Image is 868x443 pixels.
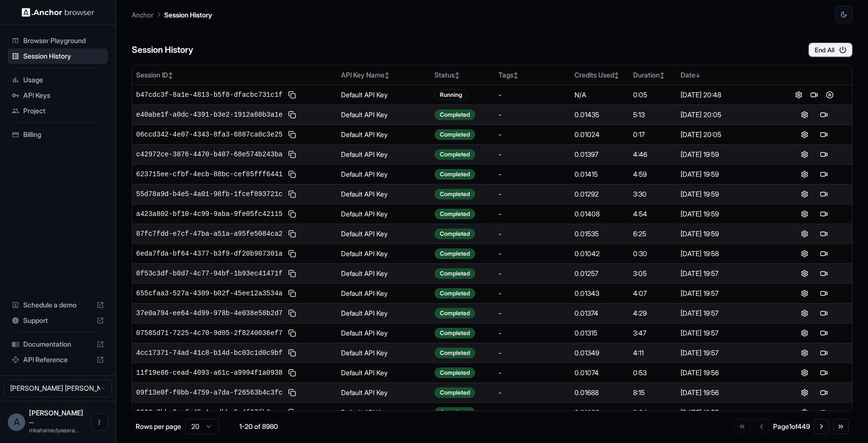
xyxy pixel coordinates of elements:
p: Rows per page [136,422,181,431]
div: [DATE] 20:05 [681,110,772,120]
div: [DATE] 19:57 [681,308,772,318]
span: ↕ [168,72,173,79]
div: Completed [434,367,475,378]
div: Completed [434,169,475,180]
div: 4:29 [633,308,673,318]
div: - [498,348,567,358]
div: [DATE] 19:59 [681,150,772,159]
span: 6eda7fda-bf64-4377-b3f9-df20b907301a [136,249,282,259]
td: Default API Key [337,124,431,144]
div: [DATE] 19:58 [681,249,772,259]
div: Completed [434,328,475,338]
span: b47cdc3f-8a1e-4813-b5f8-dfacbc731c1f [136,90,282,100]
p: Session History [164,10,212,20]
div: 1-20 of 8980 [234,422,283,431]
div: Documentation [8,336,108,352]
span: 09f13e0f-f0bb-4759-a7da-f26563b4c3fc [136,388,282,397]
div: 0.01074 [574,368,625,378]
div: 0.01397 [574,150,625,159]
div: Status [434,70,491,80]
td: Default API Key [337,323,431,343]
div: 4:07 [633,289,673,298]
td: Default API Key [337,363,431,382]
div: 0:30 [633,249,673,259]
td: Default API Key [337,184,431,204]
td: Default API Key [337,244,431,263]
div: 0.01688 [574,388,625,397]
div: - [498,289,567,298]
div: 0.01042 [574,249,625,259]
td: Default API Key [337,105,431,124]
div: [DATE] 19:55 [681,408,772,417]
td: Default API Key [337,224,431,244]
div: - [498,169,567,179]
span: a423a802-bf10-4c99-9aba-9fe05fc42115 [136,209,282,219]
td: Default API Key [337,343,431,363]
div: 4:46 [633,150,673,159]
td: Default API Key [337,382,431,402]
div: 0.01374 [574,308,625,318]
span: API Reference [23,355,93,365]
div: - [498,150,567,159]
div: - [498,408,567,417]
span: 06ccd342-4e07-4343-8fa3-6887ca0c3e25 [136,130,282,139]
div: - [498,249,567,259]
div: [DATE] 19:56 [681,388,772,397]
div: Completed [434,308,475,319]
div: 3:05 [633,269,673,278]
span: 07585d71-7225-4c70-9d05-2f8240036ef7 [136,328,282,338]
span: 623715ee-cfbf-4ecb-88bc-cef85fff6441 [136,169,282,179]
span: ↕ [385,72,389,79]
div: - [498,110,567,120]
div: Completed [434,248,475,259]
div: 3:30 [633,189,673,199]
div: Completed [434,407,475,418]
div: 0.01435 [574,110,625,120]
div: - [498,130,567,139]
td: Default API Key [337,85,431,105]
div: [DATE] 19:56 [681,368,772,378]
span: Project [23,106,104,116]
button: End All [808,43,852,57]
div: Billing [8,127,108,142]
div: - [498,308,567,318]
td: Default API Key [337,303,431,323]
div: [DATE] 20:05 [681,130,772,139]
div: 0.01349 [574,348,625,358]
td: Default API Key [337,402,431,422]
div: Duration [633,70,673,80]
div: [DATE] 19:59 [681,169,772,179]
div: [DATE] 20:48 [681,90,772,100]
div: Schedule a demo [8,297,108,313]
span: ↕ [513,72,518,79]
div: Completed [434,229,475,239]
div: 4:11 [633,348,673,358]
div: 8:15 [633,388,673,397]
div: 0.01024 [574,130,625,139]
span: Schedule a demo [23,300,93,310]
div: Usage [8,72,108,88]
span: 87fc7fdd-e7cf-47ba-a51a-a95fe5084ca2 [136,229,282,239]
div: Page 1 of 449 [773,422,810,431]
span: 11f19e86-cead-4093-a61c-a9994f1a0938 [136,368,282,378]
span: 55d78a9d-b4e5-4a01-98fb-1fcef893721c [136,189,282,199]
div: [DATE] 19:57 [681,269,772,278]
div: 0.01033 [574,408,625,417]
span: Documentation [23,339,93,349]
div: 0:53 [633,368,673,378]
span: mkahamedyaserarafath@gmail.com [29,427,79,434]
div: Completed [434,129,475,140]
div: - [498,209,567,219]
span: c42972ce-3876-4470-b407-68e574b243ba [136,150,282,159]
div: Project [8,103,108,119]
nav: breadcrumb [132,9,212,20]
img: Anchor Logo [22,8,94,17]
div: [DATE] 19:59 [681,209,772,219]
span: 37e0a794-ee64-4d99-978b-4e038e58b2d7 [136,308,282,318]
td: Default API Key [337,204,431,224]
div: Running [434,90,467,100]
div: - [498,269,567,278]
div: 0.01535 [574,229,625,239]
p: Anchor [132,10,154,20]
div: Browser Playground [8,33,108,48]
